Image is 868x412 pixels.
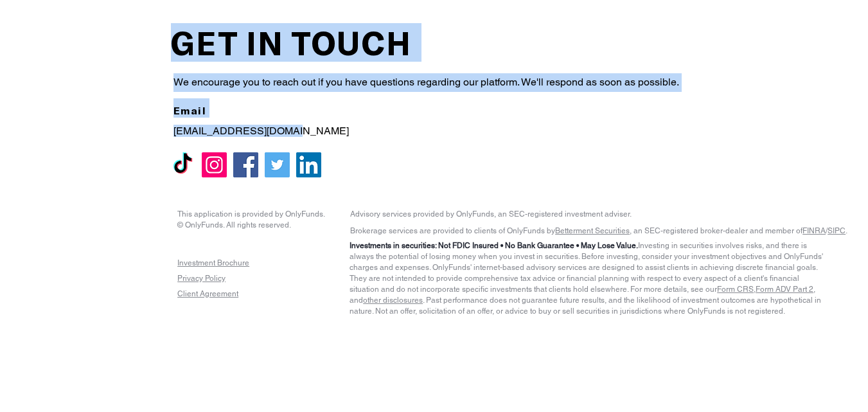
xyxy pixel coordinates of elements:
a: [EMAIL_ADDRESS][DOMAIN_NAME] [173,125,349,136]
a: other disclosures [363,296,423,305]
span: FINRA [802,226,826,235]
img: Twitter [265,152,290,177]
span: © OnlyFunds. All rights reserved. [177,220,291,229]
ul: Social Bar [170,152,321,177]
img: Facebook [233,152,258,177]
span: This application is provided by OnlyFunds. [177,210,325,219]
a: Privacy Policy [177,274,226,283]
span: [EMAIL_ADDRESS][DOMAIN_NAME] [173,125,349,137]
a: Form CRS [717,285,754,294]
img: LinkedIn [296,152,321,177]
span: GET IN TOUCH [171,23,412,62]
img: TikTok [170,152,195,177]
span: SIPC [828,226,846,235]
img: Instagram [202,152,227,177]
span: Investing in securities involves risks, and there is always the potential of losing money when yo... [350,241,823,316]
span: Brokerage services are provided to clients of OnlyFunds by , an SEC-registered broker-dealer and ... [350,226,847,235]
span: Email [173,104,206,116]
span: Investments in securities: Not FDIC Insured • No Bank Guarantee • May Lose Value. [350,241,638,250]
span: Advisory services provided by OnlyFunds, an SEC-registered investment adviser. [350,210,632,219]
a: Investment Brochure [177,258,249,267]
span: We encourage you to reach out if you have questions regarding our platform. We'll respond as soon... [173,76,679,88]
a: Client Agreement [177,289,238,298]
span: Betterment Securities [555,226,630,235]
a: Form ADV Part 2 [756,285,813,294]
